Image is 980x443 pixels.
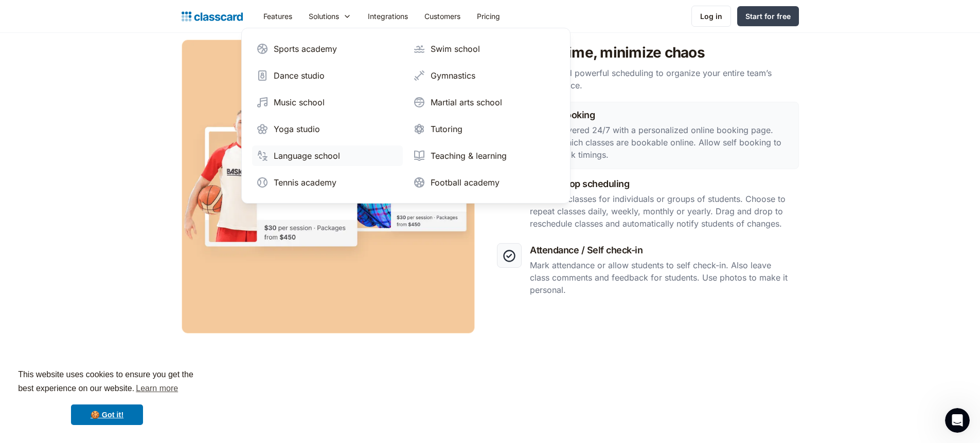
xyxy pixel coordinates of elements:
[252,172,403,193] a: Tennis academy
[530,124,792,161] p: Get discovered 24/7 with a personalized online booking page. Decide which classes are bookable on...
[409,39,560,59] a: Swim school
[252,119,403,139] a: Yoga studio
[530,259,793,296] p: Mark attendance or allow students to self check-in. Also leave class comments and feedback for st...
[409,172,560,193] a: Football academy
[274,96,325,108] div: Music school
[134,381,180,396] a: learn more about cookies
[691,6,731,27] a: Log in
[274,123,320,135] div: Yoga studio
[530,177,793,191] h3: Drag & drop scheduling
[431,69,475,82] div: Gymnastics
[431,123,462,135] div: Tutoring
[737,6,799,26] a: Start for free
[252,39,403,59] a: Sports academy
[18,368,196,396] span: This website uses cookies to ensure you get the best experience on our website.
[241,28,571,204] nav: Solutions
[409,145,560,166] a: Teaching & learning
[274,43,337,55] div: Sports academy
[71,404,143,425] a: dismiss cookie message
[495,30,799,40] p: Manage
[409,119,560,139] a: Tutoring
[252,92,403,113] a: Music school
[431,43,480,55] div: Swim school
[495,44,799,62] h2: Maximize time, minimize chaos
[745,11,791,22] div: Start for free
[409,65,560,86] a: Gymnastics
[530,108,792,122] h3: Online booking
[700,11,722,22] div: Log in
[309,11,339,22] div: Solutions
[182,40,475,333] img: Online booking example screenshot
[530,193,793,230] p: Schedule classes for individuals or groups of students. Choose to repeat classes daily, weekly, m...
[431,96,502,108] div: Martial arts school
[300,5,360,28] div: Solutions
[8,359,206,435] div: cookieconsent
[409,92,560,113] a: Martial arts school
[431,150,507,162] div: Teaching & learning
[274,69,325,82] div: Dance studio
[252,65,403,86] a: Dance studio
[274,176,336,189] div: Tennis academy
[530,243,793,257] h3: Attendance / Self check-in
[182,9,243,24] a: Logo
[360,5,416,28] a: Integrations
[255,5,300,28] a: Features
[469,5,508,28] a: Pricing
[416,5,469,28] a: Customers
[274,150,340,162] div: Language school
[252,145,403,166] a: Language school
[945,408,970,433] iframe: Intercom live chat
[431,176,500,189] div: Football academy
